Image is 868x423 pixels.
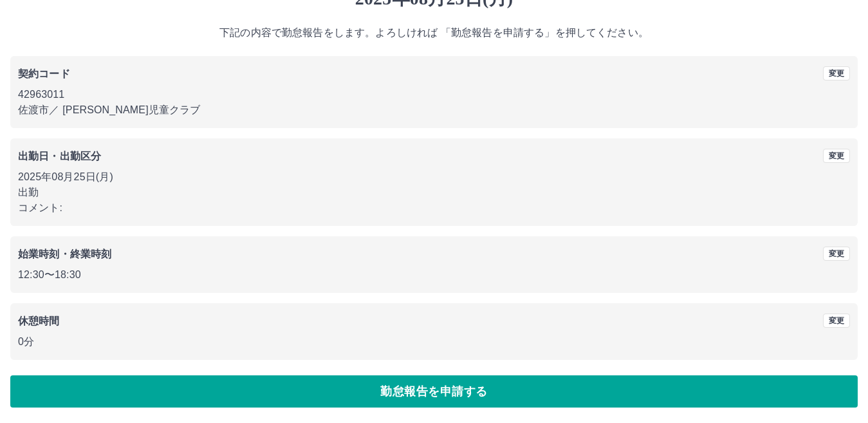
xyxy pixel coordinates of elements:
p: 12:30 〜 18:30 [18,267,850,283]
p: 42963011 [18,87,850,102]
b: 出勤日・出勤区分 [18,151,101,162]
p: 2025年08月25日(月) [18,169,850,185]
p: 出勤 [18,185,850,200]
button: 変更 [823,66,850,80]
button: 変更 [823,149,850,163]
b: 始業時刻・終業時刻 [18,249,111,259]
button: 変更 [823,247,850,261]
button: 変更 [823,314,850,328]
p: 下記の内容で勤怠報告をします。よろしければ 「勤怠報告を申請する」を押してください。 [10,25,858,41]
b: 契約コード [18,68,70,79]
p: 0分 [18,334,850,350]
p: 佐渡市 ／ [PERSON_NAME]児童クラブ [18,102,850,118]
p: コメント: [18,200,850,216]
b: 休憩時間 [18,315,60,326]
button: 勤怠報告を申請する [10,375,858,408]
